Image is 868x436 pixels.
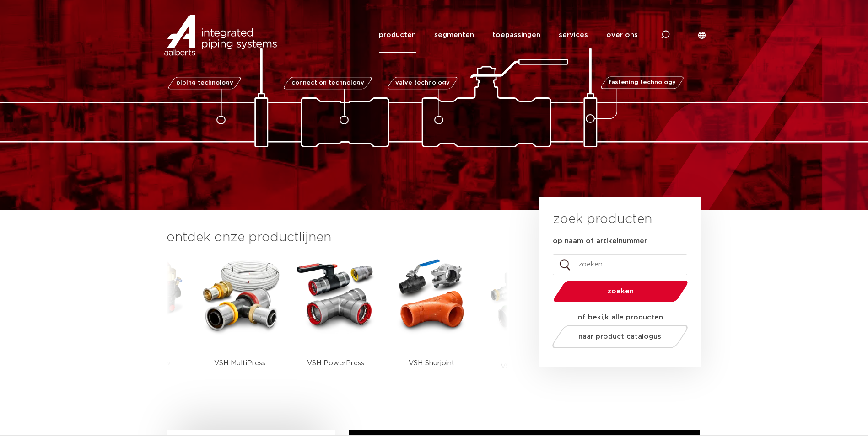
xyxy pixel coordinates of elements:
button: zoeken [550,280,691,303]
a: producten [379,17,416,53]
a: VSH Shurjoint [391,256,473,391]
label: op naam of artikelnummer [553,237,647,246]
span: fastening technology [609,80,676,86]
span: piping technology [176,80,233,86]
a: VSH MultiPress [199,256,281,391]
a: segmenten [434,17,474,53]
a: VSH SmartPress [487,256,569,394]
input: zoeken [553,254,687,275]
p: VSH PowerPress [307,335,364,391]
a: naar product catalogus [550,325,690,348]
p: VSH SmartPress [501,338,555,394]
strong: of bekijk alle producten [577,314,663,321]
span: connection technology [291,80,364,86]
a: services [559,17,588,53]
h3: ontdek onze productlijnen [167,229,508,247]
h3: zoek producten [553,210,652,229]
p: VSH Shurjoint [409,335,455,391]
a: over ons [606,17,638,53]
span: naar product catalogus [578,333,661,340]
p: VSH MultiPress [214,335,265,391]
a: toepassingen [492,17,540,53]
span: zoeken [577,288,664,295]
a: VSH PowerPress [295,256,377,391]
span: valve technology [395,80,450,86]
